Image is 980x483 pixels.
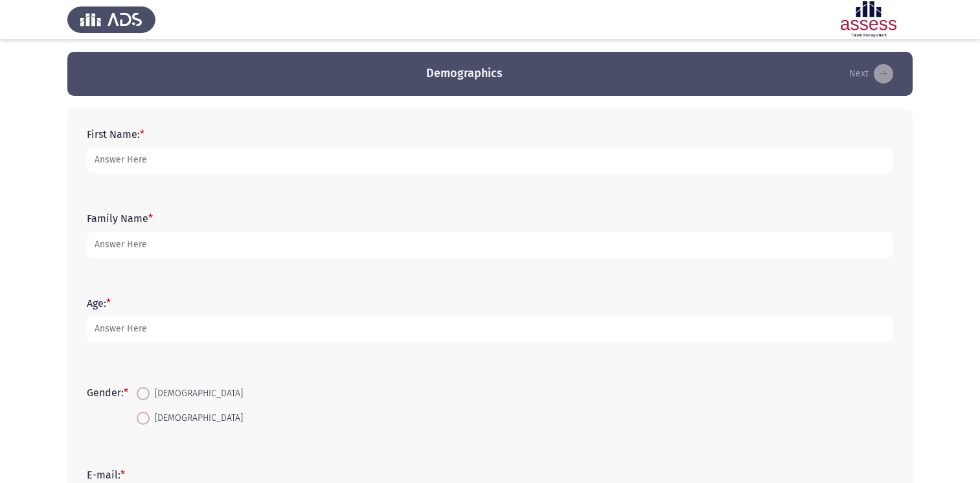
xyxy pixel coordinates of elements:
input: add answer text [87,316,893,343]
label: Age: [87,297,111,309]
label: First Name: [87,128,144,140]
input: add answer text [87,147,893,174]
button: load next page [845,63,897,84]
label: Family Name [87,212,153,225]
label: Gender: [87,387,128,399]
img: Assess Talent Management logo [67,1,155,38]
input: add answer text [87,232,893,258]
span: [DEMOGRAPHIC_DATA] [150,386,243,401]
label: E-mail: [87,469,125,481]
h3: Demographics [426,65,503,82]
img: Assessment logo of ASSESS English Language Assessment (3 Module) (Ad - IB) [825,1,913,38]
span: [DEMOGRAPHIC_DATA] [150,410,243,426]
